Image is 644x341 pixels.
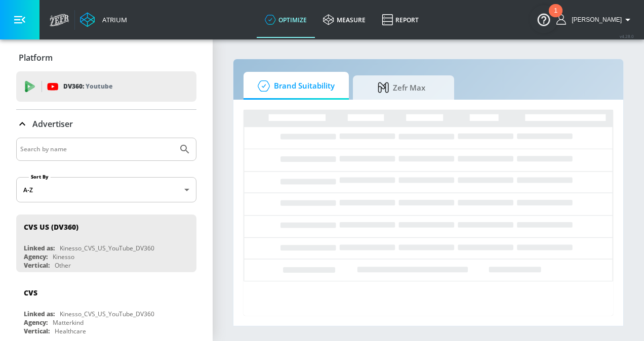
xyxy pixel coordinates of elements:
button: Open Resource Center, 1 new notification [530,5,558,33]
div: Kinesso_CVS_US_YouTube_DV360 [60,244,154,252]
label: Sort By [29,174,51,180]
p: DV360: [63,81,112,92]
div: Linked as: [24,244,55,252]
span: v 4.28.0 [620,33,634,39]
span: Zefr Max [363,75,440,100]
span: Brand Suitability [254,74,335,98]
div: Agency: [24,318,48,327]
p: Advertiser [32,118,73,130]
div: CVS US (DV360)Linked as:Kinesso_CVS_US_YouTube_DV360Agency:KinessoVertical:Other [16,215,196,272]
div: Vertical: [24,261,50,270]
div: Kinesso_CVS_US_YouTube_DV360 [60,310,154,318]
div: Matterkind [53,318,84,327]
p: Youtube [86,81,112,92]
button: [PERSON_NAME] [556,14,634,26]
div: Vertical: [24,327,50,335]
div: CVSLinked as:Kinesso_CVS_US_YouTube_DV360Agency:MatterkindVertical:Healthcare [16,280,196,338]
div: 1 [554,11,557,24]
div: Other [55,261,71,270]
a: Report [374,2,427,38]
input: Search by name [20,143,174,156]
div: Agency: [24,252,48,261]
div: DV360: Youtube [16,71,196,102]
div: CVS [24,288,37,297]
a: optimize [257,2,315,38]
div: Healthcare [55,327,86,335]
a: Atrium [80,12,127,27]
div: Kinesso [53,252,74,261]
div: Platform [16,44,196,72]
span: login as: shubham.das@mbww.com [568,16,622,23]
div: Atrium [98,15,127,24]
div: Advertiser [16,110,196,138]
div: Linked as: [24,310,55,318]
div: CVS US (DV360) [24,222,78,232]
div: A-Z [16,177,196,202]
a: measure [315,2,374,38]
p: Platform [19,52,53,63]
